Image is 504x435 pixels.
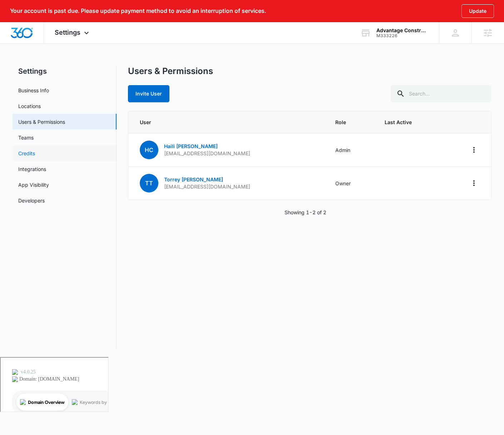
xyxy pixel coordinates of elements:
div: Domain: [DOMAIN_NAME] [19,19,79,24]
button: Actions [468,144,480,156]
button: Actions [468,177,480,189]
div: account name [376,28,429,33]
a: Users & Permissions [18,118,65,126]
span: User [140,118,318,126]
img: tab_domain_overview_orange.svg [19,41,25,47]
input: Search... [391,85,491,102]
div: account id [376,33,429,38]
a: Invite User [128,91,169,97]
span: TT [140,174,158,192]
a: App Visibility [18,181,49,189]
a: Teams [18,134,34,141]
div: Keywords by Traffic [79,42,120,47]
p: Your account is past due. Please update payment method to avoid an interruption of services. [10,8,266,14]
img: website_grey.svg [11,19,17,24]
a: TT [140,180,158,186]
img: tab_keywords_by_traffic_grey.svg [71,41,77,47]
p: [EMAIL_ADDRESS][DOMAIN_NAME] [164,183,250,190]
a: Business Info [18,87,49,94]
a: Torrey [PERSON_NAME] [164,176,223,182]
span: Last Active [385,118,435,126]
a: HC [140,147,158,153]
a: Locations [18,102,41,110]
p: Showing 1-2 of 2 [285,209,326,216]
div: v 4.0.25 [20,11,35,17]
button: Invite User [128,85,169,102]
td: Owner [327,167,376,200]
a: Developers [18,197,45,204]
span: Settings [55,29,80,36]
a: Credits [18,150,35,157]
img: logo_orange.svg [11,11,17,17]
div: Settings [44,22,102,43]
h1: Users & Permissions [128,66,213,77]
span: HC [140,141,158,159]
td: Admin [327,133,376,167]
button: Update [461,4,494,18]
div: Domain Overview [27,42,64,47]
a: Integrations [18,165,46,173]
a: Haili [PERSON_NAME] [164,143,218,149]
h2: Settings [13,66,117,77]
span: Role [335,118,367,126]
p: [EMAIL_ADDRESS][DOMAIN_NAME] [164,150,250,157]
